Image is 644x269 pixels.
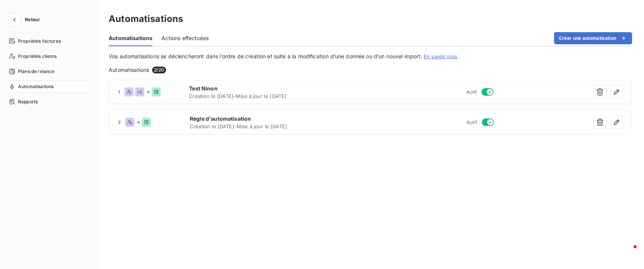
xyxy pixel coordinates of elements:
span: Automatisations [18,83,54,90]
span: Création le [DATE] - Mise à jour le [DATE] [190,123,369,129]
span: Propriétés clients [18,53,57,60]
h3: Automatisations [109,12,183,26]
span: Actif [466,89,477,95]
a: Propriétés clients [6,50,90,62]
span: Automatisations [109,34,152,42]
span: Vos automatisations se déclencheront dans l’ordre de création et suite à la modification d’une do... [109,53,422,59]
span: Création le [DATE] - Mise à jour le [DATE] [189,93,369,99]
span: 2 / 20 [152,67,166,73]
span: 2 [118,120,121,124]
span: Retour [25,17,40,22]
span: Test Ninon [189,85,369,92]
a: Rapports [6,96,90,108]
a: Propriétés factures [6,35,90,47]
span: Actions effectuées [161,34,209,42]
button: Retour [6,14,46,26]
span: Plans de relance [18,68,54,75]
span: + 2 [137,90,142,94]
a: Plans de relance [6,65,90,78]
iframe: Intercom live chat [618,243,636,261]
span: Automatisations [109,66,149,74]
span: 1 [118,90,120,94]
span: Règle d'automatisation [190,115,369,123]
button: Créer une automatisation [554,32,632,44]
a: En savoir plus [424,53,457,59]
span: Actif [466,119,477,125]
span: Propriétés factures [18,38,61,45]
span: Rapports [18,98,38,105]
a: Automatisations [6,81,90,93]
